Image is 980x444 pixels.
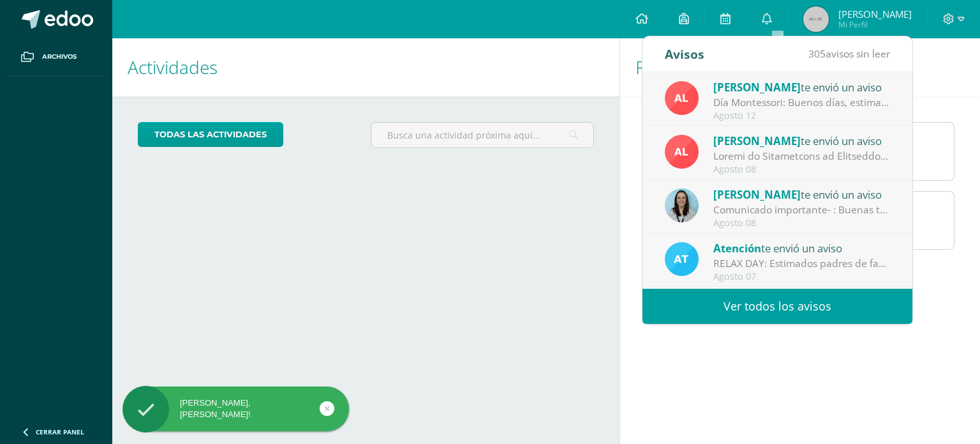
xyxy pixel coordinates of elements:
span: [PERSON_NAME] [713,80,801,95]
input: Busca una actividad próxima aquí... [371,123,593,148]
img: 2ffea78c32313793fe3641c097813157.png [665,135,699,169]
span: Archivos [42,52,77,62]
a: todas las Actividades [138,122,283,147]
span: [PERSON_NAME] [713,134,801,148]
div: Avisos [665,36,704,72]
div: Agosto 07 [713,272,891,282]
div: Día Montessori: Buenos días, estimados padres de familia: Es un gusto saludarles por este medio. ... [713,95,891,110]
div: te envió un aviso [713,186,891,203]
img: 9fc725f787f6a993fc92a288b7a8b70c.png [665,242,699,276]
span: 305 [808,47,826,61]
div: Agosto 12 [713,111,891,121]
span: [PERSON_NAME] [838,8,912,20]
img: 45x45 [803,6,829,32]
span: avisos sin leer [808,47,890,61]
h1: Actividades [128,38,604,96]
span: Cerrar panel [36,427,84,436]
a: Archivos [10,38,102,76]
div: te envió un aviso [713,240,891,256]
div: [PERSON_NAME], [PERSON_NAME]! [122,397,349,420]
div: te envió un aviso [713,132,891,149]
img: aed16db0a88ebd6752f21681ad1200a1.png [665,188,699,222]
img: 2ffea78c32313793fe3641c097813157.png [665,81,699,115]
div: RELAX DAY: Estimados padres de familia, Les compartimos el información importante. Feliz tarde. [713,256,891,271]
div: Semana de Evaluciones de Desempeño : Estimados padres de familia: Les escribimos para recordarles... [713,149,891,164]
a: Ver todos los avisos [642,289,912,324]
span: Atención [713,241,761,256]
span: Mi Perfil [838,19,912,30]
h1: Rendimiento de mis hijos [635,38,965,96]
div: Agosto 08 [713,218,891,229]
div: Comunicado importante- : Buenas tardes estimados padres de familia, Les compartimos información i... [713,203,891,217]
div: te envió un aviso [713,79,891,95]
div: Agosto 08 [713,164,891,175]
span: [PERSON_NAME] [713,187,801,202]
